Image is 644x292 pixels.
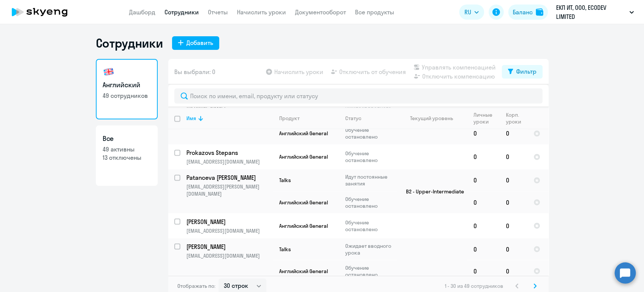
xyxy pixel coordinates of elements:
[500,213,527,238] td: 0
[164,8,199,16] a: Сотрудники
[467,238,500,260] td: 0
[459,5,484,20] button: RU
[208,8,228,16] a: Отчеты
[186,242,272,250] p: [PERSON_NAME]
[186,173,273,182] a: Patanceva [PERSON_NAME]
[279,153,328,160] span: Английский General
[556,3,626,21] p: ЕКП ИТ, ООО, ECODEV LIMITED
[345,115,361,122] div: Статус
[186,183,273,197] p: [EMAIL_ADDRESS][PERSON_NAME][DOMAIN_NAME]
[467,169,500,191] td: 0
[473,111,500,125] div: Личные уроки
[345,242,397,256] p: Ожидает вводного урока
[445,283,503,289] span: 1 - 30 из 49 сотрудников
[345,195,397,209] p: Обучение остановлено
[467,144,500,169] td: 0
[96,59,158,119] a: Английский49 сотрудников
[174,67,215,76] span: Вы выбрали: 0
[103,91,151,100] p: 49 сотрудников
[295,8,346,16] a: Документооборот
[186,227,273,234] p: [EMAIL_ADDRESS][DOMAIN_NAME]
[186,252,273,259] p: [EMAIL_ADDRESS][DOMAIN_NAME]
[103,145,151,153] p: 49 активны
[96,36,163,51] h1: Сотрудники
[186,148,272,157] p: Prokazovs Stepans
[177,283,215,289] span: Отображать по:
[174,88,543,104] input: Поиск по имени, email, продукту или статусу
[502,65,543,79] button: Фильтр
[186,173,272,182] p: Patanceva [PERSON_NAME]
[464,8,471,17] span: RU
[345,219,397,232] p: Обучение остановлено
[186,148,273,157] a: Prokazovs Stepans
[186,115,273,122] div: Имя
[279,130,328,137] span: Английский General
[467,122,500,144] td: 0
[186,158,273,165] p: [EMAIL_ADDRESS][DOMAIN_NAME]
[279,246,291,252] span: Talks
[500,238,527,260] td: 0
[279,115,300,122] div: Продукт
[279,222,328,229] span: Английский General
[186,242,273,250] a: [PERSON_NAME]
[345,264,397,278] p: Обучение остановлено
[355,8,394,16] a: Все продукты
[345,150,397,164] p: Обучение остановлено
[506,111,527,125] div: Корп. уроки
[467,213,500,238] td: 0
[513,8,533,17] div: Баланс
[516,67,536,76] div: Фильтр
[103,80,151,90] h3: Английский
[237,8,286,16] a: Начислить уроки
[96,125,158,186] a: Все49 активны13 отключены
[467,191,500,213] td: 0
[508,5,548,20] button: Балансbalance
[536,8,543,16] img: balance
[403,115,467,122] div: Текущий уровень
[103,153,151,162] p: 13 отключены
[500,260,527,282] td: 0
[186,38,213,47] div: Добавить
[500,144,527,169] td: 0
[500,122,527,144] td: 0
[279,199,328,205] span: Английский General
[279,177,291,184] span: Talks
[172,36,219,50] button: Добавить
[410,115,453,122] div: Текущий уровень
[345,127,397,140] p: Обучение остановлено
[186,217,272,226] p: [PERSON_NAME]
[103,134,151,144] h3: Все
[186,217,273,226] a: [PERSON_NAME]
[467,260,500,282] td: 0
[279,267,328,274] span: Английский General
[397,169,467,213] td: B2 - Upper-Intermediate
[129,8,155,16] a: Дашборд
[345,173,397,187] p: Идут постоянные занятия
[500,191,527,213] td: 0
[500,169,527,191] td: 0
[103,66,115,78] img: english
[552,3,638,21] button: ЕКП ИТ, ООО, ECODEV LIMITED
[186,115,196,122] div: Имя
